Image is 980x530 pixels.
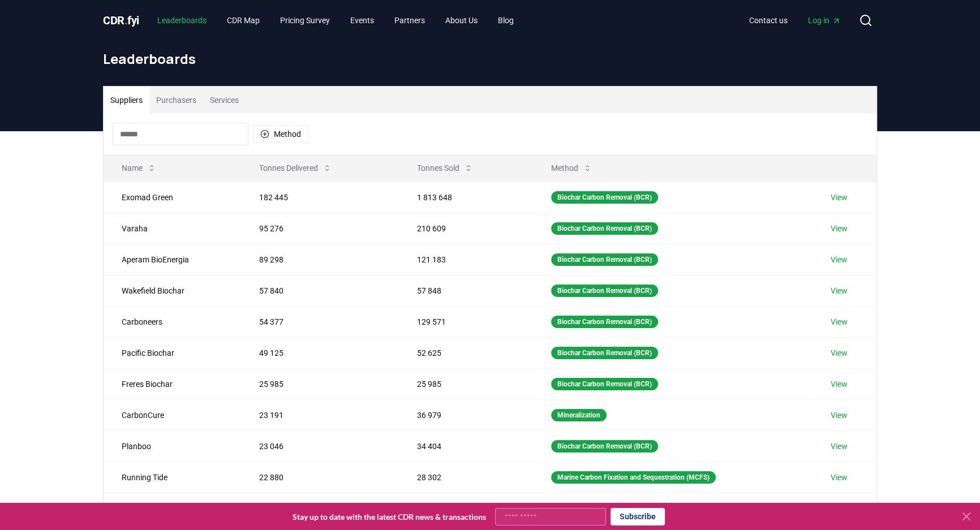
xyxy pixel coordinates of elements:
[551,409,607,421] div: Mineralization
[104,213,241,244] td: Varaha
[399,244,533,275] td: 121 183
[241,337,399,368] td: 49 125
[113,157,165,179] button: Name
[551,316,658,328] div: Biochar Carbon Removal (BCR)
[104,337,241,368] td: Pacific Biochar
[241,182,399,213] td: 182 445
[241,399,399,430] td: 23 191
[551,191,658,204] div: Biochar Carbon Removal (BCR)
[241,275,399,306] td: 57 840
[149,87,203,114] button: Purchasers
[831,254,848,265] a: View
[399,337,533,368] td: 52 625
[408,157,482,179] button: Tonnes Sold
[104,306,241,337] td: Carboneers
[148,10,523,31] nav: Main
[831,472,848,483] a: View
[831,285,848,296] a: View
[831,441,848,452] a: View
[271,10,339,31] a: Pricing Survey
[250,157,341,179] button: Tonnes Delivered
[124,14,128,27] span: .
[104,399,241,430] td: CarbonCure
[551,378,658,390] div: Biochar Carbon Removal (BCR)
[551,471,716,484] div: Marine Carbon Fixation and Sequestration (MCFS)
[241,430,399,462] td: 23 046
[399,213,533,244] td: 210 609
[241,213,399,244] td: 95 276
[551,222,658,235] div: Biochar Carbon Removal (BCR)
[399,462,533,493] td: 28 302
[104,430,241,462] td: Planboo
[831,192,848,203] a: View
[399,368,533,399] td: 25 985
[542,157,601,179] button: Method
[218,10,269,31] a: CDR Map
[104,368,241,399] td: Freres Biochar
[740,10,850,31] nav: Main
[831,347,848,359] a: View
[831,223,848,234] a: View
[551,440,658,453] div: Biochar Carbon Removal (BCR)
[831,410,848,421] a: View
[104,244,241,275] td: Aperam BioEnergia
[399,182,533,213] td: 1 813 648
[399,275,533,306] td: 57 848
[808,15,841,26] span: Log in
[551,253,658,266] div: Biochar Carbon Removal (BCR)
[489,10,523,31] a: Blog
[103,14,139,27] span: CDR fyi
[551,347,658,359] div: Biochar Carbon Removal (BCR)
[253,125,308,143] button: Method
[241,368,399,399] td: 25 985
[740,10,797,31] a: Contact us
[831,316,848,328] a: View
[103,12,139,28] a: CDR.fyi
[436,10,487,31] a: About Us
[551,285,658,297] div: Biochar Carbon Removal (BCR)
[341,10,383,31] a: Events
[399,430,533,462] td: 34 404
[241,462,399,493] td: 22 880
[831,378,848,390] a: View
[799,10,850,31] a: Log in
[203,87,246,114] button: Services
[103,50,877,68] h1: Leaderboards
[399,306,533,337] td: 129 571
[104,275,241,306] td: Wakefield Biochar
[104,182,241,213] td: Exomad Green
[241,244,399,275] td: 89 298
[104,462,241,493] td: Running Tide
[148,10,216,31] a: Leaderboards
[104,87,149,114] button: Suppliers
[385,10,434,31] a: Partners
[241,306,399,337] td: 54 377
[399,399,533,430] td: 36 979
